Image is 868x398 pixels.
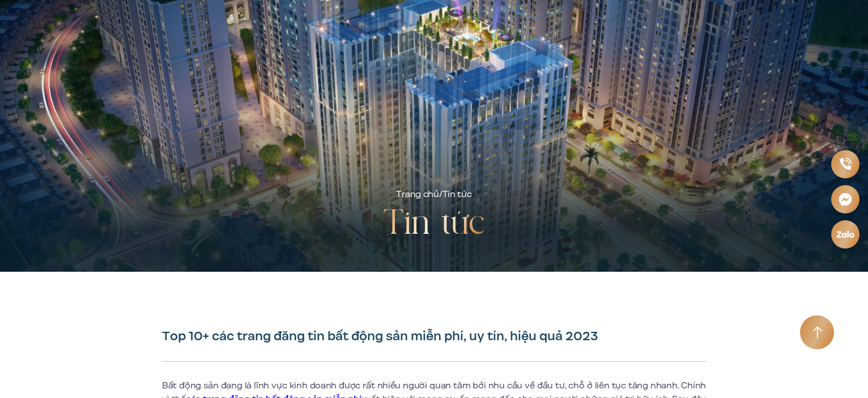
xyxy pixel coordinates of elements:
img: Messenger icon [838,192,853,207]
img: Zalo icon [836,230,855,238]
h2: Tin tức [383,202,485,247]
img: Arrow icon [812,326,822,339]
img: Phone icon [839,157,852,170]
span: Tin tức [442,188,472,200]
h1: Top 10+ các trang đăng tin bất động sản miễn phí, uy tín, hiệu quả 2023 [162,328,706,344]
div: / [396,188,471,202]
a: Trang chủ [396,188,439,200]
